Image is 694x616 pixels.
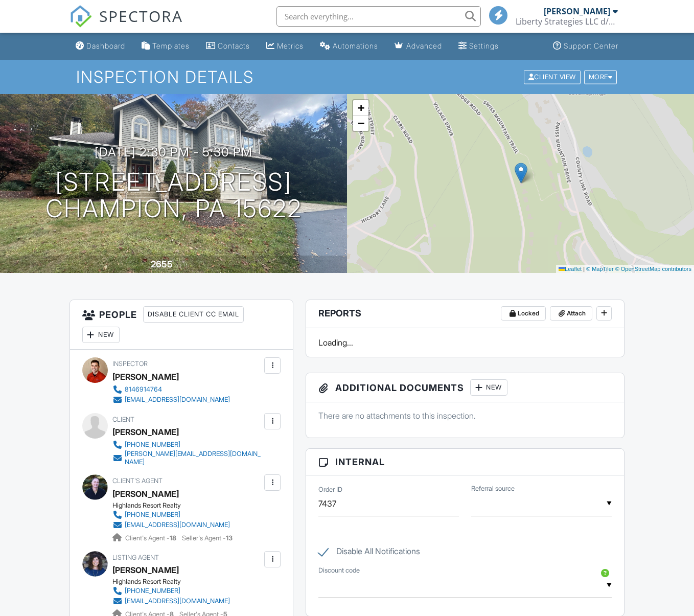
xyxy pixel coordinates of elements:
[469,41,499,50] div: Settings
[306,449,624,475] h3: Internal
[99,5,183,27] span: SPECTORA
[358,117,364,129] span: −
[125,511,180,519] div: [PHONE_NUMBER]
[112,395,230,405] a: [EMAIL_ADDRESS][DOMAIN_NAME]
[564,41,618,50] div: Support Center
[70,300,293,350] h3: People
[70,5,92,28] img: The Best Home Inspection Software - Spectora
[137,37,194,56] a: Templates
[112,440,262,450] a: [PHONE_NUMBER]
[333,41,378,50] div: Automations
[515,163,527,184] img: Marker
[615,266,691,272] a: © OpenStreetMap contributors
[112,486,179,501] a: [PERSON_NAME]
[182,534,233,542] span: Seller's Agent -
[226,534,233,542] strong: 13
[76,68,618,86] h1: Inspection Details
[454,37,503,56] a: Settings
[125,450,262,466] div: [PERSON_NAME][EMAIL_ADDRESS][DOMAIN_NAME]
[143,306,244,323] div: Disable Client CC Email
[112,578,238,586] div: Highlands Resort Realty
[151,259,173,269] div: 2655
[524,70,581,84] div: Client View
[583,266,585,272] span: |
[559,266,582,272] a: Leaflet
[318,566,360,575] label: Discount code
[125,521,230,529] div: [EMAIL_ADDRESS][DOMAIN_NAME]
[112,360,148,368] span: Inspector
[125,441,180,449] div: [PHONE_NUMBER]
[112,477,163,485] span: Client's Agent
[70,14,183,35] a: SPECTORA
[262,37,308,56] a: Metrics
[112,586,230,596] a: [PHONE_NUMBER]
[549,37,622,56] a: Support Center
[358,101,364,114] span: +
[544,6,610,16] div: [PERSON_NAME]
[112,424,179,440] div: [PERSON_NAME]
[353,100,368,116] a: Zoom in
[316,37,382,56] a: Automations (Basic)
[318,546,420,559] label: Disable All Notifications
[112,520,230,530] a: [EMAIL_ADDRESS][DOMAIN_NAME]
[584,70,617,84] div: More
[306,373,624,402] h3: Additional Documents
[406,41,442,50] div: Advanced
[516,16,618,27] div: Liberty Strategies LLC d/b/a Liberty Inspectors
[276,6,481,27] input: Search everything...
[353,116,368,131] a: Zoom out
[202,37,254,56] a: Contacts
[277,41,304,50] div: Metrics
[112,510,230,520] a: [PHONE_NUMBER]
[125,597,230,605] div: [EMAIL_ADDRESS][DOMAIN_NAME]
[72,37,129,56] a: Dashboard
[112,369,179,384] div: [PERSON_NAME]
[112,416,134,423] span: Client
[112,450,262,466] a: [PERSON_NAME][EMAIL_ADDRESS][DOMAIN_NAME]
[318,485,342,494] label: Order ID
[125,385,162,394] div: 8146914764
[218,41,250,50] div: Contacts
[45,169,302,223] h1: [STREET_ADDRESS] Champion, PA 15622
[112,554,159,561] span: Listing Agent
[471,484,515,493] label: Referral source
[390,37,446,56] a: Advanced
[125,396,230,404] div: [EMAIL_ADDRESS][DOMAIN_NAME]
[125,534,178,542] span: Client's Agent -
[112,501,238,510] div: Highlands Resort Realty
[318,410,612,421] p: There are no attachments to this inspection.
[586,266,614,272] a: © MapTiler
[86,41,125,50] div: Dashboard
[125,587,180,595] div: [PHONE_NUMBER]
[95,145,252,159] h3: [DATE] 2:30 pm - 5:30 pm
[523,73,583,80] a: Client View
[82,327,120,343] div: New
[170,534,176,542] strong: 18
[112,384,230,395] a: 8146914764
[112,596,230,606] a: [EMAIL_ADDRESS][DOMAIN_NAME]
[152,41,190,50] div: Templates
[174,261,189,269] span: sq. ft.
[112,562,179,578] a: [PERSON_NAME]
[470,379,507,396] div: New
